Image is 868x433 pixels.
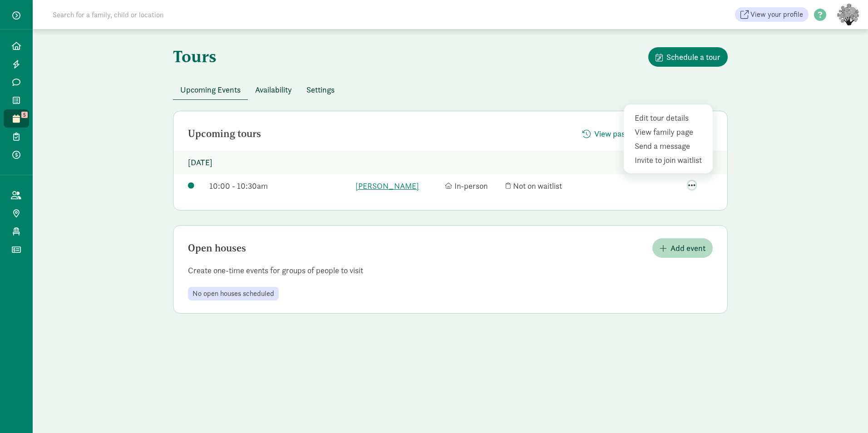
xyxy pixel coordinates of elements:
[635,126,705,138] div: View family page
[188,243,246,254] h2: Open houses
[248,80,299,99] button: Availability
[648,47,728,67] button: Schedule a tour
[666,51,720,63] span: Schedule a tour
[635,112,705,124] div: Edit tour details
[823,389,868,433] iframe: Chat Widget
[173,151,727,174] p: [DATE]
[21,112,28,118] span: 5
[594,128,648,140] span: View past tours
[180,84,241,96] span: Upcoming Events
[306,84,335,96] span: Settings
[173,47,217,65] h1: Tours
[209,180,350,192] div: 10:00 - 10:30am
[445,180,502,192] div: In-person
[192,290,274,298] span: No open houses scheduled
[750,9,803,20] span: View your profile
[506,180,591,192] div: Not on waitlist
[635,154,705,166] div: Invite to join waitlist
[173,80,248,99] button: Upcoming Events
[635,140,705,152] div: Send a message
[735,7,809,22] a: View your profile
[4,109,29,128] a: 5
[255,84,292,96] span: Availability
[299,80,342,99] button: Settings
[671,242,705,254] span: Add event
[355,180,440,192] a: [PERSON_NAME]
[575,129,655,139] a: View past tours
[47,5,302,24] input: Search for a family, child or location
[188,128,261,139] h2: Upcoming tours
[652,238,713,258] button: Add event
[173,265,727,276] p: Create one-time events for groups of people to visit
[575,124,655,143] button: View past tours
